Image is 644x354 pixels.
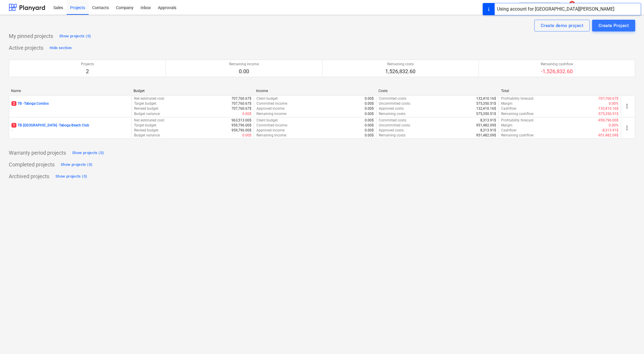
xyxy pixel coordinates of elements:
p: 707,760.67$ [231,101,251,106]
div: Hide section [50,45,72,51]
div: Show projects (0) [55,173,87,180]
p: 963,513.00$ [231,118,251,123]
p: 0.00$ [365,123,374,128]
p: Revised budget : [134,128,159,133]
p: Remaining income [229,62,259,67]
p: Completed projects [9,161,55,168]
p: 959,796.00$ [231,123,251,128]
span: more_vert [623,103,631,110]
p: Target budget : [134,101,157,106]
p: - [11,128,129,133]
div: 1TB-[GEOGRAPHIC_DATA] -Taboga Beach Club- [11,123,129,133]
div: Create Project [599,22,629,29]
p: 8,313.91$ [480,128,496,133]
p: 0.00$ [365,118,374,123]
p: Committed costs : [379,118,407,123]
button: Show projects (0) [71,148,105,158]
p: 0.00 [229,68,259,75]
p: - [11,106,129,111]
p: Profitability forecast : [501,118,534,123]
p: TB-[GEOGRAPHIC_DATA] - Taboga Beach Club [11,123,89,128]
p: 0.00$ [365,133,374,138]
p: -1,526,832.60 [541,68,573,75]
p: -132,410.16$ [598,106,618,111]
p: Client budget : [256,96,278,101]
p: Net estimated cost : [134,118,165,123]
p: Remaining costs : [379,111,406,116]
p: Cashflow : [501,128,517,133]
div: Show projects (0) [59,33,91,40]
p: Approved income : [256,106,285,111]
p: Committed income : [256,123,288,128]
p: Remaining costs [385,62,415,67]
p: Client budget : [256,118,278,123]
p: 0.00$ [365,96,374,101]
p: 0.00$ [365,111,374,116]
p: My pinned projects [9,33,53,40]
p: -707,760.67$ [598,96,618,101]
p: 0.00$ [242,133,251,138]
button: Show projects (0) [58,31,92,41]
p: 707,760.67$ [231,106,251,111]
p: -959,796.00$ [598,118,618,123]
p: 1,526,832.60 [385,68,415,75]
button: Show projects (0) [59,160,94,169]
div: Using account for [GEOGRAPHIC_DATA][PERSON_NAME] [497,6,614,13]
p: Uncommitted costs : [379,101,411,106]
p: Cashflow : [501,106,517,111]
p: -951,482.09$ [598,133,618,138]
p: 707,760.67$ [231,96,251,101]
span: 1 [11,123,16,128]
button: Create Project [592,20,635,31]
div: Budget [133,89,251,93]
div: 2TB -Taboga Condos- [11,101,129,111]
p: 575,350.51$ [476,101,496,106]
p: 0.00% [609,123,618,128]
p: 0.00$ [365,101,374,106]
p: Revised budget : [134,106,159,111]
p: Projects [81,62,94,67]
div: Total [501,89,619,93]
p: Profitability forecast : [501,96,534,101]
p: 0.00% [609,101,618,106]
p: 951,482.09$ [476,133,496,138]
p: Approved income : [256,128,285,133]
p: Remaining income : [256,133,287,138]
p: 132,410.16$ [476,96,496,101]
p: 2 [81,68,94,75]
p: Approved costs : [379,106,404,111]
p: Net estimated cost : [134,96,165,101]
p: Committed income : [256,101,288,106]
button: Hide section [48,43,73,53]
p: Remaining income : [256,111,287,116]
p: Warranty period projects [9,149,66,156]
p: Margin : [501,123,513,128]
p: Budget variance : [134,111,160,116]
p: Margin : [501,101,513,106]
div: Show projects (0) [72,150,104,156]
p: Committed costs : [379,96,407,101]
div: Show projects (0) [61,161,92,168]
p: Uncommitted costs : [379,123,411,128]
span: more_vert [623,124,631,131]
p: Remaining cashflow : [501,111,534,116]
p: Remaining cashflow : [501,133,534,138]
p: Target budget : [134,123,157,128]
p: -8,313.91$ [602,128,618,133]
p: Active projects [9,44,43,51]
button: Show projects (0) [54,172,89,181]
p: 959,796.00$ [231,128,251,133]
p: 0.00$ [242,111,251,116]
p: 132,410.16$ [476,106,496,111]
p: Approved costs : [379,128,404,133]
div: Name [11,89,129,93]
p: 0.00$ [365,128,374,133]
p: TB - Taboga Condos [11,101,49,106]
div: Income [256,89,374,93]
p: 575,350.51$ [476,111,496,116]
p: Archived projects [9,173,49,180]
p: 8,313.91$ [480,118,496,123]
p: Remaining costs : [379,133,406,138]
p: Budget variance : [134,133,160,138]
button: Create demo project [534,20,590,31]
